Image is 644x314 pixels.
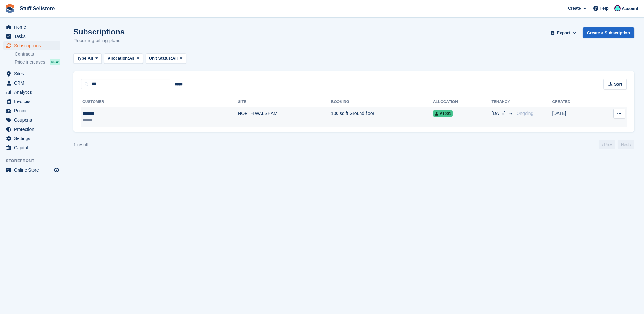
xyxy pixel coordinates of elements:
a: Contracts [15,51,60,57]
span: Account [622,5,638,12]
a: menu [3,41,60,50]
a: Next [618,140,634,149]
span: Create [568,5,581,11]
span: All [88,55,93,62]
span: Sort [614,81,622,87]
span: Invoices [14,97,52,106]
a: menu [3,106,60,115]
span: Type: [77,55,88,62]
span: CRM [14,78,52,87]
a: Create a Subscription [583,27,634,38]
td: 100 sq ft Ground floor [331,107,433,127]
a: menu [3,78,60,87]
span: All [172,55,178,62]
a: Preview store [53,166,60,174]
a: menu [3,166,60,175]
span: All [129,55,134,62]
a: Stuff Selfstore [17,3,57,14]
span: Sites [14,69,52,78]
img: stora-icon-8386f47178a22dfd0bd8f6a31ec36ba5ce8667c1dd55bd0f319d3a0aa187defe.svg [5,4,15,13]
span: Settings [14,134,52,143]
span: Storefront [6,158,64,164]
nav: Page [597,140,636,149]
button: Type: All [73,53,102,64]
a: menu [3,116,60,124]
span: Protection [14,125,52,134]
span: Ongoing [516,111,533,116]
span: Unit Status: [149,55,172,62]
a: menu [3,134,60,143]
span: Coupons [14,116,52,124]
th: Site [238,97,331,107]
button: Export [549,27,578,38]
h1: Subscriptions [73,27,125,36]
a: menu [3,88,60,97]
p: Recurring billing plans [73,37,125,44]
span: Home [14,23,52,32]
th: Tenancy [491,97,514,107]
th: Allocation [433,97,491,107]
img: Simon Gardner [614,5,621,11]
div: NEW [50,59,60,65]
a: menu [3,23,60,32]
th: Booking [331,97,433,107]
span: A1001 [433,110,453,117]
a: menu [3,69,60,78]
span: Price increases [15,59,45,65]
span: Tasks [14,32,52,41]
a: menu [3,32,60,41]
span: Analytics [14,88,52,97]
span: Subscriptions [14,41,52,50]
span: Export [557,30,570,36]
div: 1 result [73,141,88,148]
span: [DATE] [491,110,507,117]
button: Unit Status: All [146,53,186,64]
th: Customer [81,97,238,107]
td: NORTH WALSHAM [238,107,331,127]
button: Allocation: All [104,53,143,64]
a: menu [3,143,60,152]
span: Capital [14,143,52,152]
span: Allocation: [108,55,129,62]
span: Online Store [14,166,52,175]
a: Previous [599,140,615,149]
td: [DATE] [552,107,595,127]
a: menu [3,125,60,134]
a: Price increases NEW [15,58,60,65]
a: menu [3,97,60,106]
span: Pricing [14,106,52,115]
span: Help [600,5,609,11]
th: Created [552,97,595,107]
